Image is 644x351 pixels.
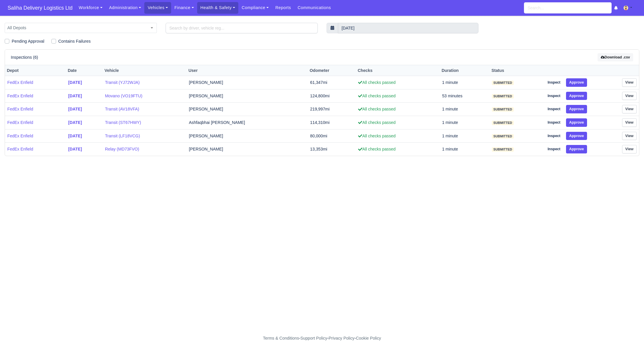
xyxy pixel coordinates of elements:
span: submitted [492,121,513,125]
a: Inspect [544,132,564,140]
a: FedEx Enfield [7,79,64,86]
a: Transit (YJ72WJA) [105,79,184,86]
td: 80,000mi [308,129,356,143]
a: Terms & Conditions [263,336,299,340]
a: Transit (LF18VCG) [105,133,184,139]
a: Compliance [238,2,272,13]
span: submitted [492,81,513,85]
a: Inspect [544,78,564,87]
a: View [622,145,637,153]
a: [DATE] [68,106,100,113]
a: Workforce [75,2,106,13]
a: Privacy Policy [329,336,355,340]
a: Relay (MD73FVO) [105,146,184,153]
a: Support Policy [301,336,327,340]
label: Pending Approval [12,38,44,45]
h6: Inspections (6) [11,55,38,60]
button: Approve [566,145,587,153]
th: Depot [5,65,66,76]
td: 61,347mi [308,76,356,89]
a: [DATE] [68,146,100,153]
td: 219,997mi [308,103,356,116]
td: 1 minute [440,76,490,89]
th: Checks [356,65,440,76]
td: [PERSON_NAME] [187,129,308,143]
span: All checks passed [358,94,395,98]
th: Vehicle [103,65,186,76]
span: All checks passed [358,134,395,138]
strong: [DATE] [68,120,82,125]
a: Administration [106,2,144,13]
a: FedEx Enfield [7,119,64,126]
a: [DATE] [68,79,100,86]
a: FedEx Enfield [7,133,64,139]
a: View [622,132,637,140]
button: Approve [566,92,587,100]
a: View [622,118,637,127]
a: Saliha Delivery Logistics Ltd [5,2,75,14]
td: 1 minute [440,143,490,156]
div: - - - [156,335,489,342]
a: [DATE] [68,119,100,126]
span: submitted [492,147,513,152]
span: All checks passed [358,147,395,151]
button: Approve [566,105,587,113]
td: 1 minute [440,129,490,143]
strong: [DATE] [68,94,82,98]
a: View [622,92,637,100]
a: [DATE] [68,133,100,139]
th: Duration [440,65,490,76]
a: Inspect [544,92,564,100]
span: All checks passed [358,107,395,111]
a: Health & Safety [197,2,239,13]
span: submitted [492,134,513,139]
td: [PERSON_NAME] [187,143,308,156]
td: [PERSON_NAME] [187,89,308,103]
strong: [DATE] [68,80,82,85]
td: 114,310mi [308,116,356,129]
th: Odometer [308,65,356,76]
span: submitted [492,94,513,98]
td: 1 minute [440,103,490,116]
a: View [622,105,637,113]
a: Communications [294,2,334,13]
th: User [187,65,308,76]
a: Reports [272,2,294,13]
th: Date [66,65,103,76]
span: All Depots [5,23,157,33]
a: Vehicles [144,2,171,13]
a: Finance [171,2,197,13]
td: 13,353mi [308,143,356,156]
a: Cookie Policy [356,336,381,340]
input: Search by driver, vehicle reg... [166,23,318,33]
input: Search... [524,2,612,13]
td: 1 minute [440,116,490,129]
td: [PERSON_NAME] [187,76,308,89]
button: Approve [566,78,587,87]
a: FedEx Enfield [7,106,64,113]
span: All Depots [5,24,157,32]
a: Inspect [544,118,564,127]
a: Transit (ST67HWY) [105,119,184,126]
button: Download .csv [598,53,633,62]
a: FedEx Enfield [7,146,64,153]
span: All checks passed [358,80,395,85]
a: [DATE] [68,93,100,99]
a: FedEx Enfield [7,93,64,99]
a: View [622,78,637,87]
span: All checks passed [358,120,395,125]
strong: [DATE] [68,147,82,151]
button: Approve [566,132,587,140]
button: Approve [566,118,587,127]
th: Status [489,65,542,76]
label: Contains Failures [58,38,91,45]
strong: [DATE] [68,134,82,138]
strong: [DATE] [68,107,82,111]
a: Inspect [544,105,564,113]
td: 53 minutes [440,89,490,103]
a: Inspect [544,145,564,153]
a: Movano (VO19FTU) [105,93,184,99]
span: submitted [492,107,513,112]
a: Transit (AV18VFA) [105,106,184,113]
